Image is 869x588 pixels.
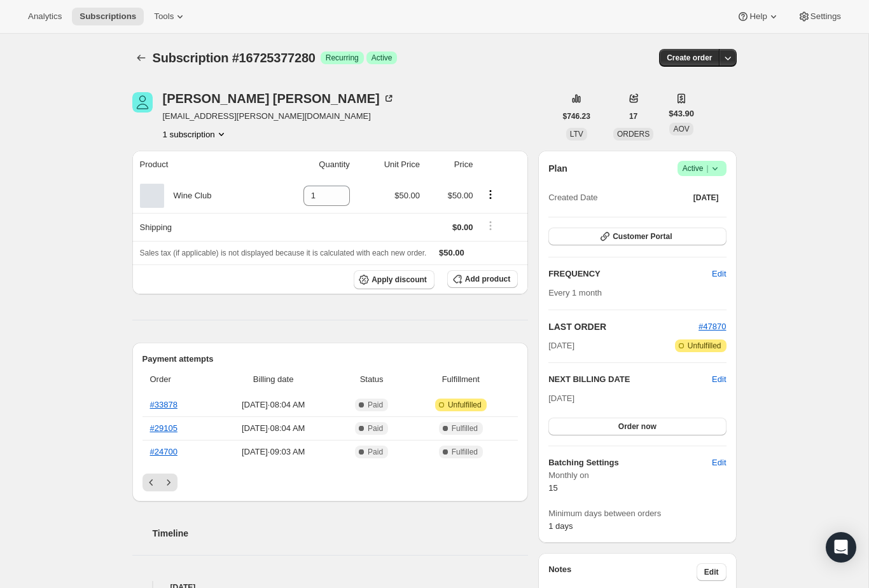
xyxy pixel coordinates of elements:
span: Paid [368,400,383,410]
h2: FREQUENCY [548,268,712,280]
span: Paid [368,423,383,434]
span: Monthly on [548,469,726,482]
span: Customer Portal [613,231,672,242]
button: $746.23 [555,107,598,125]
span: Tools [154,11,174,22]
span: Every 1 month [548,288,602,297]
span: LTV [570,130,583,139]
h2: Payment attempts [143,353,518,366]
button: Add product [447,270,518,288]
span: 1 days [548,521,573,531]
button: Product actions [163,128,228,140]
span: Subscription #16725377280 [153,51,316,65]
span: 15 [548,483,557,493]
h6: Batching Settings [548,456,712,469]
h2: Timeline [153,527,529,540]
span: $50.00 [394,191,420,200]
span: [DATE] [693,193,719,203]
span: | [706,163,708,174]
button: [DATE] [686,189,726,207]
a: #33878 [150,400,177,409]
span: Create order [667,53,712,63]
div: Wine Club [164,189,212,202]
th: Price [424,151,476,179]
span: Created Date [548,191,597,204]
span: Fulfilled [452,423,478,434]
span: Edit [712,456,726,469]
span: Analytics [28,11,62,22]
button: Edit [697,563,726,581]
span: Edit [704,567,719,577]
span: 17 [629,111,637,121]
button: Settings [790,8,849,25]
button: Create order [659,49,720,67]
span: $746.23 [563,111,590,121]
span: Cullen Kunkel [132,92,153,113]
span: [DATE] [548,339,574,352]
th: Product [132,151,267,179]
h2: NEXT BILLING DATE [548,373,712,386]
span: [DATE] [548,393,574,403]
span: Subscriptions [80,11,136,22]
span: Fulfillment [411,373,510,386]
button: 17 [622,107,645,125]
span: [DATE] · 09:03 AM [215,446,332,458]
button: Tools [146,8,194,25]
div: Open Intercom Messenger [826,532,856,563]
span: Unfulfilled [688,341,721,351]
a: #47870 [699,322,726,331]
div: [PERSON_NAME] [PERSON_NAME] [163,92,395,105]
button: Analytics [20,8,69,25]
button: Order now [548,418,726,435]
span: Help [749,11,767,22]
span: AOV [673,125,689,133]
span: Status [340,373,404,386]
button: Subscriptions [132,49,150,67]
button: Help [729,8,787,25]
span: Edit [712,268,726,280]
span: Active [683,162,721,175]
button: Next [160,474,177,491]
nav: Pagination [143,474,518,491]
button: Shipping actions [480,219,501,233]
span: $0.00 [452,222,473,232]
span: ORDERS [617,130,650,139]
span: Order now [618,421,657,432]
a: #29105 [150,423,177,433]
span: $43.90 [669,107,694,120]
th: Quantity [267,151,354,179]
span: Unfulfilled [448,400,482,410]
button: Apply discount [354,270,434,289]
button: Subscriptions [72,8,144,25]
span: Recurring [326,53,359,63]
span: Settings [810,11,841,22]
span: Paid [368,447,383,457]
span: [DATE] · 08:04 AM [215,422,332,435]
button: Product actions [480,188,501,202]
th: Shipping [132,213,267,241]
span: Billing date [215,373,332,386]
button: Edit [712,373,726,386]
span: Active [372,53,393,63]
h2: LAST ORDER [548,320,699,333]
span: Apply discount [372,275,427,285]
th: Unit Price [354,151,424,179]
span: [EMAIL_ADDRESS][PERSON_NAME][DOMAIN_NAME] [163,110,395,123]
button: Edit [704,264,733,284]
span: Minimum days between orders [548,507,726,520]
button: #47870 [699,320,726,333]
span: Sales tax (if applicable) is not displayed because it is calculated with each new order. [140,249,427,257]
th: Order [143,366,211,393]
button: Customer Portal [548,228,726,245]
span: Add product [465,274,510,284]
button: Previous [143,474,160,491]
span: $50.00 [439,248,464,257]
button: Edit [704,453,733,473]
span: [DATE] · 08:04 AM [215,399,332,411]
span: $50.00 [448,191,473,200]
a: #24700 [150,447,177,456]
h3: Notes [548,563,697,581]
h2: Plan [548,162,567,175]
span: Fulfilled [452,447,478,457]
